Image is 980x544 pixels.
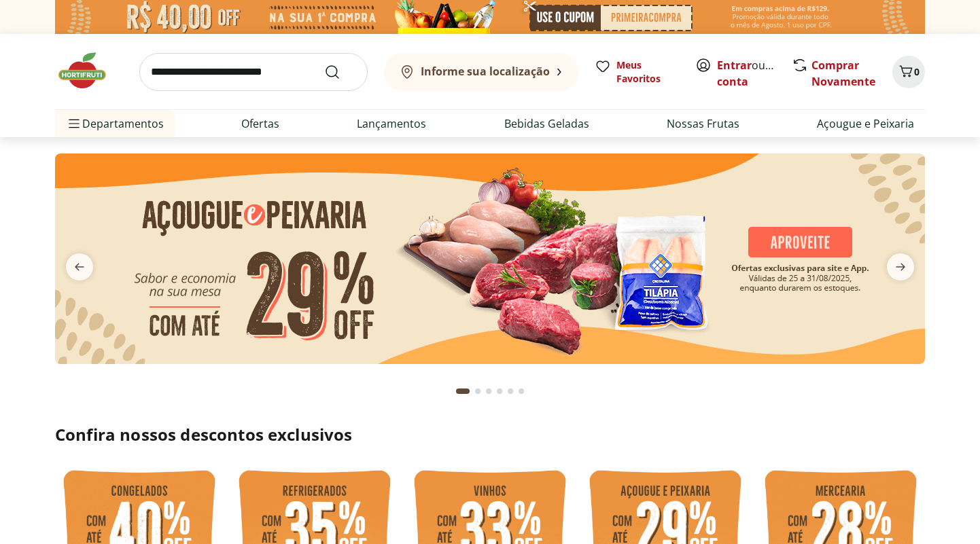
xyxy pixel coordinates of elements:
a: Criar conta [717,58,792,89]
img: Hortifruti [55,50,123,91]
button: Go to page 4 from fs-carousel [494,375,505,407]
span: ou [717,57,777,90]
button: Submit Search [324,64,357,80]
span: Departamentos [66,107,164,140]
a: Entrar [717,58,752,73]
span: Meus Favoritos [616,58,679,86]
button: Go to page 2 from fs-carousel [472,375,483,407]
button: next [876,253,925,280]
button: Current page from fs-carousel [453,375,472,407]
button: Informe sua localização [384,53,578,91]
a: Lançamentos [357,115,426,132]
button: Go to page 5 from fs-carousel [505,375,516,407]
a: Açougue e Peixaria [817,115,914,132]
a: Comprar Novamente [811,58,875,89]
a: Bebidas Geladas [504,115,589,132]
button: Menu [66,107,82,140]
button: Carrinho [892,56,925,88]
a: Nossas Frutas [667,115,739,132]
b: Informe sua localização [421,64,550,79]
button: Go to page 6 from fs-carousel [516,375,527,407]
a: Meus Favoritos [595,58,679,86]
img: açougue [55,153,925,364]
button: Go to page 3 from fs-carousel [483,375,494,407]
h2: Confira nossos descontos exclusivos [55,424,925,446]
a: Ofertas [241,115,279,132]
span: 0 [914,65,920,78]
button: previous [55,253,104,280]
input: search [139,53,368,91]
